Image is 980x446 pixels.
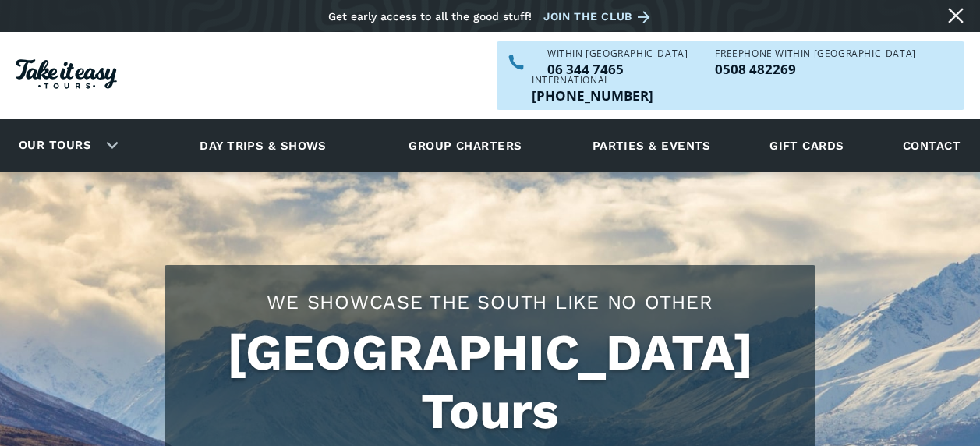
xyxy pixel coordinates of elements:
[532,89,653,102] p: [PHONE_NUMBER]
[180,324,800,441] h1: [GEOGRAPHIC_DATA] Tours
[532,76,653,85] div: International
[715,49,915,58] div: Freephone WITHIN [GEOGRAPHIC_DATA]
[328,10,532,23] div: Get early access to all the good stuff!
[16,59,117,89] img: Take it easy Tours logo
[547,62,688,76] p: 06 344 7465
[532,89,653,102] a: Call us outside of NZ on +6463447465
[943,3,968,28] a: Close message
[547,49,688,58] div: WITHIN [GEOGRAPHIC_DATA]
[895,124,968,167] a: Contact
[715,62,915,76] p: 0508 482269
[585,124,719,167] a: Parties & events
[180,288,800,316] h2: We showcase the south like no other
[7,127,103,164] a: Our tours
[547,62,688,76] a: Call us within NZ on 063447465
[543,7,656,27] a: Join the club
[389,124,541,167] a: Group charters
[715,62,915,76] a: Call us freephone within NZ on 0508482269
[762,124,852,167] a: Gift cards
[16,51,117,101] a: Homepage
[180,124,346,167] a: Day trips & shows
